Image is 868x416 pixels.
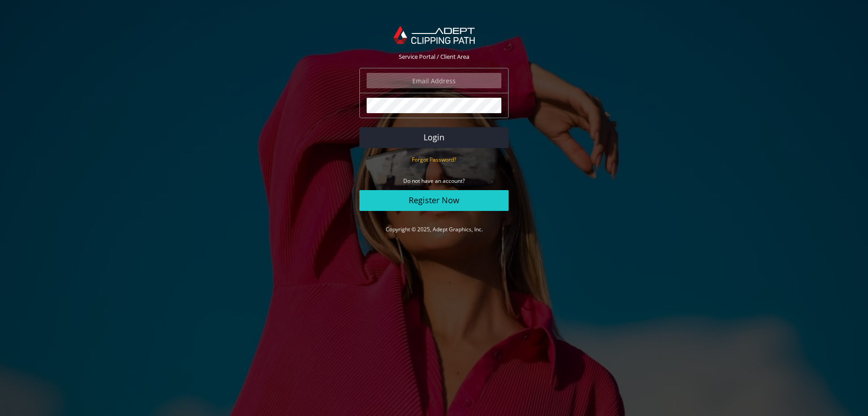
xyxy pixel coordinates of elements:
[386,225,483,233] a: Copyright © 2025, Adept Graphics, Inc.
[403,177,465,185] small: Do not have an account?
[399,53,469,61] span: Service Portal / Client Area
[393,26,474,44] img: Adept Graphics
[412,155,456,163] a: Forgot Password?
[367,73,501,88] input: Email Address
[359,127,509,148] button: Login
[359,190,509,211] a: Register Now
